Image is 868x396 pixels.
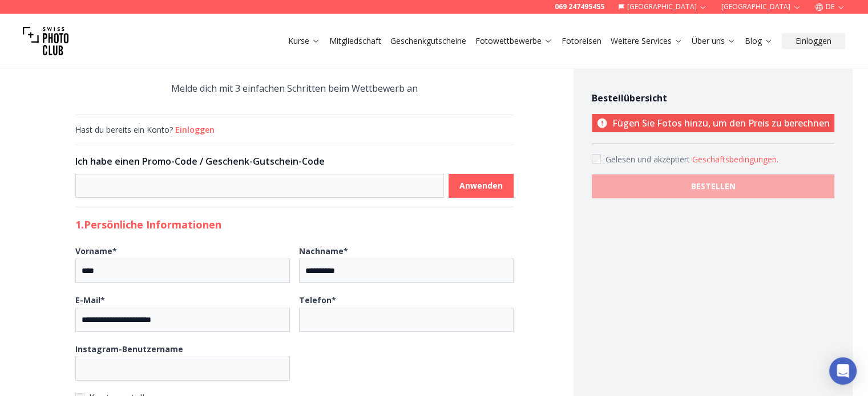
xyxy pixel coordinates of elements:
[75,295,105,305] b: E-Mail *
[75,154,514,168] h3: Ich habe einen Promo-Code / Geschenk-Gutschein-Code
[75,50,514,96] div: Melde dich mit 3 einfachen Schritten beim Wettbewerb an
[449,174,514,198] button: Anwenden
[175,124,215,136] button: Einloggen
[592,91,834,105] h4: Bestellübersicht
[75,124,514,136] div: Hast du bereits ein Konto?
[782,33,845,49] button: Einloggen
[691,181,736,192] b: BESTELLEN
[471,33,557,49] button: Fotowettbewerbe
[592,174,834,198] button: BESTELLEN
[299,295,336,305] b: Telefon *
[687,33,740,49] button: Über uns
[299,308,514,332] input: Telefon*
[611,35,683,47] a: Weitere Services
[329,35,381,47] a: Mitgliedschaft
[284,33,325,49] button: Kurse
[75,344,183,354] b: Instagram-Benutzername
[288,35,320,47] a: Kurse
[75,308,290,332] input: E-Mail*
[562,35,601,47] a: Fotoreisen
[692,154,778,165] button: Accept termsGelesen und akzeptiert
[459,180,503,191] b: Anwenden
[75,217,514,232] h2: 1. Persönliche Informationen
[75,246,117,256] b: Vorname *
[605,154,692,165] span: Gelesen und akzeptiert
[299,259,514,283] input: Nachname*
[606,33,687,49] button: Weitere Services
[592,154,601,164] input: Accept terms
[740,33,777,49] button: Blog
[75,259,290,283] input: Vorname*
[325,33,386,49] button: Mitgliedschaft
[592,114,834,132] p: Fügen Sie Fotos hinzu, um den Preis zu berechnen
[299,246,348,256] b: Nachname *
[75,357,290,381] input: Instagram-Benutzername
[557,33,606,49] button: Fotoreisen
[829,357,857,385] div: Open Intercom Messenger
[390,35,466,47] a: Geschenkgutscheine
[23,18,68,64] img: Swiss photo club
[475,35,552,47] a: Fotowettbewerbe
[555,2,604,11] a: 069 247495455
[386,33,471,49] button: Geschenkgutscheine
[692,35,736,47] a: Über uns
[745,35,773,47] a: Blog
